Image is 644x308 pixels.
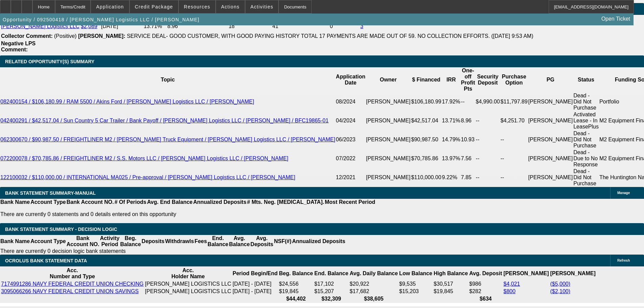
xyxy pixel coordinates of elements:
[330,23,359,30] td: 0
[599,13,633,25] a: Open Ticket
[366,130,411,149] td: [PERSON_NAME]
[127,33,533,39] span: SERVICE DEAL- GOOD CUSTOMER, WITH GOOD PAYING HISTORY TOTAL 17 PAYMENTS ARE MADE OUT OF 59. NO CO...
[442,67,460,92] th: IRR
[500,67,528,92] th: Purchase Option
[461,111,476,130] td: 8.96
[503,288,516,294] a: $800
[461,92,476,111] td: --
[500,130,528,149] td: --
[0,137,335,142] a: 062300670 / $90,987.50 / FREIGHTLINER M2 / [PERSON_NAME] Truck Equipment / [PERSON_NAME] Logistic...
[550,267,596,280] th: [PERSON_NAME]
[273,235,292,248] th: NSF(#)
[349,281,398,287] td: $20,922
[442,92,460,111] td: 17.92%
[399,281,433,287] td: $9,535
[528,111,573,130] td: [PERSON_NAME]
[120,235,141,248] th: Beg. Balance
[573,130,599,149] td: Dead - Did Not Purchase
[500,92,528,111] td: $11,797.89
[475,67,500,92] th: Security Deposit
[475,130,500,149] td: --
[336,130,366,149] td: 06/2023
[442,111,460,130] td: 13.71%
[193,199,246,206] th: Annualized Deposits
[216,0,245,13] button: Actions
[411,168,442,187] td: $110,000.00
[573,168,599,187] td: Dead - Did Not Purchase
[251,4,273,9] span: Activities
[411,130,442,149] td: $90,987.50
[366,92,411,111] td: [PERSON_NAME]
[360,23,363,29] a: 3
[336,111,366,130] td: 04/2024
[279,288,313,295] td: $19,845
[165,235,194,248] th: Withdrawls
[145,267,232,280] th: Acc. Holder Name
[114,199,147,206] th: # Of Periods
[3,17,199,22] span: Opportunity / 092500418 / [PERSON_NAME] Logistics LLC / [PERSON_NAME]
[91,0,129,13] button: Application
[461,130,476,149] td: 10.93
[54,33,77,39] span: (Positive)
[336,92,366,111] td: 08/2024
[0,211,375,217] p: There are currently 0 statements and 0 details entered on this opportunity
[475,92,500,111] td: $4,990.00
[461,168,476,187] td: 7.85
[442,149,460,168] td: 13.97%
[5,59,94,64] span: RELATED OPPORTUNITY(S) SUMMARY
[617,191,630,195] span: Manage
[550,281,570,287] a: ($5,000)
[573,149,599,168] td: Dead - Due to No Response
[336,67,366,92] th: Application Date
[247,199,325,206] th: # Mts. Neg. [MEDICAL_DATA].
[336,168,366,187] td: 12/2021
[503,267,549,280] th: [PERSON_NAME]
[366,67,411,92] th: Owner
[314,267,349,280] th: End. Balance
[461,67,476,92] th: One-off Profit Pts
[469,267,502,280] th: Avg. Deposit
[272,23,329,30] td: 41
[279,267,313,280] th: Beg. Balance
[500,168,528,187] td: --
[96,4,124,9] span: Application
[433,267,468,280] th: High Balance
[550,288,570,294] a: ($2,100)
[366,111,411,130] td: [PERSON_NAME]
[5,190,96,196] span: BANK STATEMENT SUMMARY-MANUAL
[528,149,573,168] td: [PERSON_NAME]
[1,267,144,280] th: Acc. Number and Type
[30,235,66,248] th: Account Type
[442,130,460,149] td: 14.79%
[528,130,573,149] td: [PERSON_NAME]
[100,235,120,248] th: Activity Period
[500,111,528,130] td: $4,251.70
[366,149,411,168] td: [PERSON_NAME]
[1,288,139,294] a: 3095066266 NAVY FEDERAL CREDIT UNION SAVINGS
[207,235,229,248] th: End. Balance
[503,281,520,287] a: $4,021
[433,288,468,295] td: $19,845
[145,288,232,295] td: [PERSON_NAME] LOGISTICS LLC
[528,92,573,111] td: [PERSON_NAME]
[475,168,500,187] td: --
[232,281,278,287] td: [DATE] - [DATE]
[0,174,295,180] a: 122100032 / $110,000.00 / INTERNATIONAL MA025 / Pre-approval / [PERSON_NAME] Logistics LLC / [PER...
[573,67,599,92] th: Status
[411,67,442,92] th: $ Financed
[66,199,114,206] th: Bank Account NO.
[469,281,502,287] td: $986
[250,235,274,248] th: Avg. Deposits
[245,0,279,13] button: Activities
[232,288,278,295] td: [DATE] - [DATE]
[617,259,630,262] span: Refresh
[130,0,178,13] button: Credit Package
[78,33,125,39] b: [PERSON_NAME]:
[5,227,117,232] span: Bank Statement Summary - Decision Logic
[0,99,254,104] a: 082400154 / $106,180.99 / RAM 5500 / Akins Ford / [PERSON_NAME] Logistics LLC / [PERSON_NAME]
[292,235,345,248] th: Annualized Deposits
[461,149,476,168] td: 7.56
[5,258,87,263] span: OCROLUS BANK STATEMENT DATA
[279,295,313,302] th: $44,402
[1,33,53,39] b: Collector Comment:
